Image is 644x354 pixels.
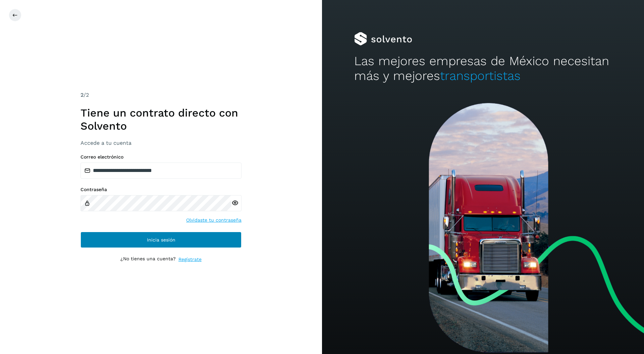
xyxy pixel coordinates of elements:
[80,92,84,98] span: 2
[80,140,241,146] h3: Accede a tu cuenta
[178,256,202,263] a: Regístrate
[354,54,612,84] h2: Las mejores empresas de México necesitan más y mejores
[80,106,241,132] h1: Tiene un contrato directo con Solvento
[80,91,241,99] div: /2
[440,69,521,83] span: transportistas
[147,237,175,242] span: Inicia sesión
[80,187,241,192] label: Contraseña
[120,256,176,263] p: ¿No tienes una cuenta?
[80,154,241,160] label: Correo electrónico
[80,232,241,248] button: Inicia sesión
[186,217,241,224] a: Olvidaste tu contraseña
